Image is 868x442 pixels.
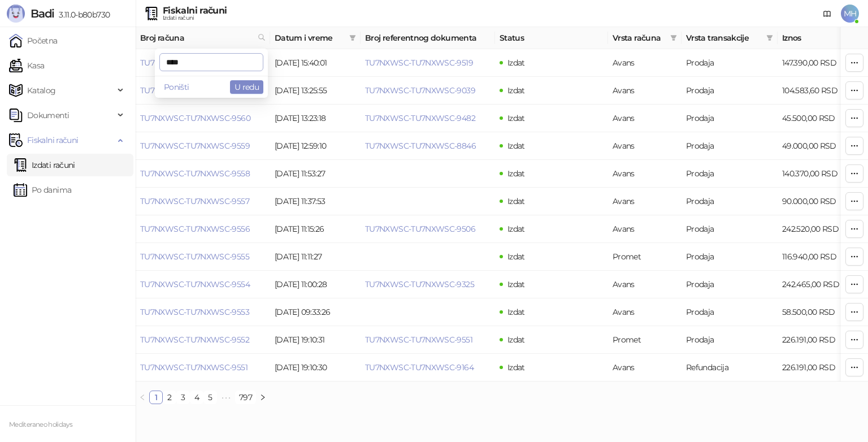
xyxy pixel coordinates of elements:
[270,132,361,160] td: [DATE] 12:59:10
[682,132,778,160] td: Prodaja
[608,160,682,188] td: Avans
[682,298,778,326] td: Prodaja
[136,298,270,326] td: TU7NXWSC-TU7NXWSC-9553
[270,243,361,271] td: [DATE] 11:11:27
[275,32,345,44] span: Datum i vreme
[507,224,525,234] span: Izdat
[14,179,71,201] a: Po danima
[259,394,266,401] span: right
[270,188,361,215] td: [DATE] 11:37:53
[608,271,682,298] td: Avans
[507,168,525,179] span: Izdat
[608,49,682,77] td: Avans
[682,160,778,188] td: Prodaja
[668,29,679,46] span: filter
[140,279,250,289] a: TU7NXWSC-TU7NXWSC-9554
[778,160,857,188] td: 140.370,00 RSD
[163,6,227,15] div: Fiskalni računi
[140,252,249,262] a: TU7NXWSC-TU7NXWSC-9555
[136,391,149,404] li: Prethodna strana
[140,362,248,372] a: TU7NXWSC-TU7NXWSC-9551
[608,188,682,215] td: Avans
[682,27,778,49] th: Vrsta transakcije
[256,391,270,404] button: right
[682,49,778,77] td: Prodaja
[507,141,525,151] span: Izdat
[608,326,682,354] td: Promet
[217,391,235,404] li: Sledećih 5 Strana
[608,243,682,271] td: Promet
[682,105,778,132] td: Prodaja
[140,141,250,151] a: TU7NXWSC-TU7NXWSC-9559
[778,354,857,382] td: 226.191,00 RSD
[9,421,72,428] small: Mediteraneo holidays
[764,29,775,46] span: filter
[136,271,270,298] td: TU7NXWSC-TU7NXWSC-9554
[365,141,476,151] a: TU7NXWSC-TU7NXWSC-8846
[270,77,361,105] td: [DATE] 13:25:55
[818,5,836,23] a: Dokumentacija
[140,196,249,206] a: TU7NXWSC-TU7NXWSC-9557
[608,215,682,243] td: Avans
[507,85,525,96] span: Izdat
[608,77,682,105] td: Avans
[507,362,525,372] span: Izdat
[270,298,361,326] td: [DATE] 09:33:26
[190,391,203,404] a: 4
[682,77,778,105] td: Prodaja
[507,307,525,317] span: Izdat
[140,58,250,68] a: TU7NXWSC-TU7NXWSC-9562
[203,391,217,404] li: 5
[608,132,682,160] td: Avans
[14,154,75,176] a: Izdati računi
[670,34,677,41] span: filter
[608,298,682,326] td: Avans
[270,326,361,354] td: [DATE] 19:10:31
[270,215,361,243] td: [DATE] 11:15:26
[682,243,778,271] td: Prodaja
[365,279,474,289] a: TU7NXWSC-TU7NXWSC-9325
[163,391,176,404] li: 2
[682,215,778,243] td: Prodaja
[177,391,189,404] a: 3
[766,34,773,41] span: filter
[54,10,110,20] span: 3.11.0-b80b730
[140,307,249,317] a: TU7NXWSC-TU7NXWSC-9553
[176,391,190,404] li: 3
[778,326,857,354] td: 226.191,00 RSD
[270,271,361,298] td: [DATE] 11:00:28
[140,224,250,234] a: TU7NXWSC-TU7NXWSC-9556
[150,391,162,404] a: 1
[236,391,255,404] a: 797
[270,354,361,382] td: [DATE] 19:10:30
[778,298,857,326] td: 58.500,00 RSD
[9,29,58,52] a: Početna
[190,391,203,404] li: 4
[204,391,216,404] a: 5
[778,77,857,105] td: 104.583,60 RSD
[235,391,256,404] li: 797
[140,168,250,179] a: TU7NXWSC-TU7NXWSC-9558
[140,335,249,345] a: TU7NXWSC-TU7NXWSC-9552
[778,105,857,132] td: 45.500,00 RSD
[507,196,525,206] span: Izdat
[507,58,525,68] span: Izdat
[613,32,666,44] span: Vrsta računa
[136,105,270,132] td: TU7NXWSC-TU7NXWSC-9560
[686,32,762,44] span: Vrsta transakcije
[270,105,361,132] td: [DATE] 13:23:18
[365,113,475,123] a: TU7NXWSC-TU7NXWSC-9482
[507,335,525,345] span: Izdat
[778,132,857,160] td: 49.000,00 RSD
[136,132,270,160] td: TU7NXWSC-TU7NXWSC-9559
[507,252,525,262] span: Izdat
[365,362,474,372] a: TU7NXWSC-TU7NXWSC-9164
[140,113,250,123] a: TU7NXWSC-TU7NXWSC-9560
[256,391,270,404] li: Sledeća strana
[31,7,54,20] span: Badi
[139,394,146,401] span: left
[507,279,525,289] span: Izdat
[159,80,194,94] button: Poništi
[163,15,227,21] div: Izdati računi
[782,32,841,44] span: Iznos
